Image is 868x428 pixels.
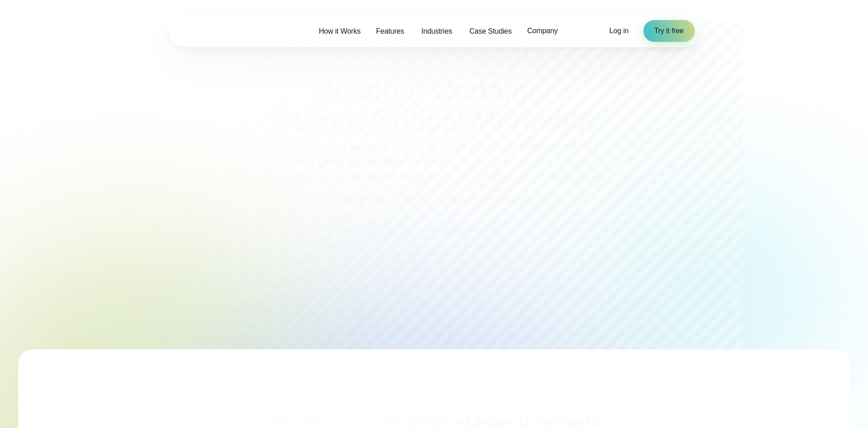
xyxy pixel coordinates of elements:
span: Industries [421,26,452,37]
span: How it Works [319,26,361,37]
span: Company [527,25,558,36]
a: Log in [609,25,628,36]
span: Try it free [654,25,684,36]
span: Log in [609,27,628,35]
a: Case Studies [462,22,519,40]
span: Case Studies [469,26,512,37]
span: Features [376,26,404,37]
a: Try it free [643,20,695,42]
a: How it Works [311,22,369,40]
